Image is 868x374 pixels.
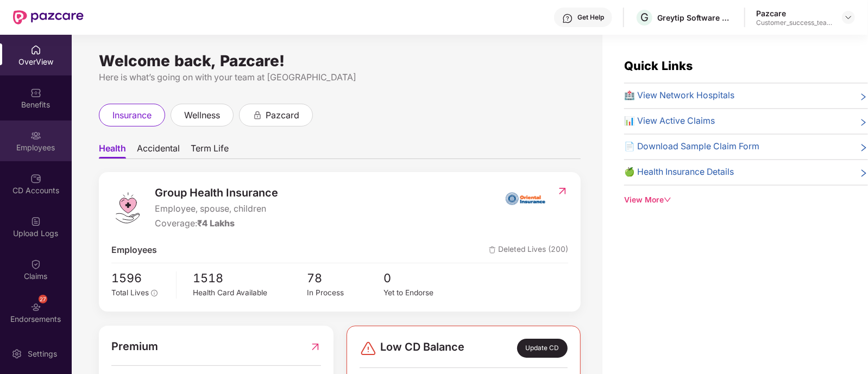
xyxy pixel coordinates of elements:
[30,302,41,313] img: svg+xml;base64,PHN2ZyBpZD0iRW5kb3JzZW1lbnRzIiB4bWxucz0iaHR0cDovL3d3dy53My5vcmcvMjAwMC9zdmciIHdpZH...
[489,246,496,253] img: deleteIcon
[30,45,41,55] img: svg+xml;base64,PHN2ZyBpZD0iSG9tZSIgeG1sbnM9Imh0dHA6Ly93d3cudzMub3JnLzIwMDAvc3ZnIiB3aWR0aD0iMjAiIG...
[111,192,144,224] img: logo
[30,259,41,270] img: svg+xml;base64,PHN2ZyBpZD0iQ2xhaW0iIHhtbG5zPSJodHRwOi8vd3d3LnczLm9yZy8yMDAwL3N2ZyIgd2lkdGg9IjIwIi...
[193,287,307,299] div: Health Card Available
[30,173,41,184] img: svg+xml;base64,PHN2ZyBpZD0iQ0RfQWNjb3VudHMiIGRhdGEtbmFtZT0iQ0QgQWNjb3VudHMiIHhtbG5zPSJodHRwOi8vd3...
[859,91,868,103] span: right
[155,202,278,216] span: Employee, spouse, children
[253,110,262,119] div: animation
[505,185,546,212] img: insurerIcon
[844,13,853,22] img: svg+xml;base64,PHN2ZyBpZD0iRHJvcGRvd24tMzJ4MzIiIHhtbG5zPSJodHRwOi8vd3d3LnczLm9yZy8yMDAwL3N2ZyIgd2...
[517,339,568,357] div: Update CD
[137,143,180,159] span: Accidental
[640,11,649,24] span: G
[859,168,868,179] span: right
[489,244,568,257] span: Deleted Lives (200)
[557,186,568,196] img: RedirectIcon
[380,339,464,357] span: Low CD Balance
[99,71,581,84] div: Here is what’s going on with your team at [GEOGRAPHIC_DATA]
[624,115,715,128] span: 📊 View Active Claims
[624,89,734,103] span: 🏥 View Network Hospitals
[111,244,157,257] span: Employees
[193,269,307,287] span: 1518
[307,287,383,299] div: In Process
[111,269,168,287] span: 1596
[111,288,149,297] span: Total Lives
[151,290,158,296] span: info-circle
[184,109,220,122] span: wellness
[624,59,693,73] span: Quick Links
[624,194,868,206] div: View More
[360,340,377,357] img: svg+xml;base64,PHN2ZyBpZD0iRGFuZ2VyLTMyeDMyIiB4bWxucz0iaHR0cDovL3d3dy53My5vcmcvMjAwMC9zdmciIHdpZH...
[30,216,41,227] img: svg+xml;base64,PHN2ZyBpZD0iVXBsb2FkX0xvZ3MiIGRhdGEtbmFtZT0iVXBsb2FkIExvZ3MiIHhtbG5zPSJodHRwOi8vd3...
[191,143,229,159] span: Term Life
[383,269,460,287] span: 0
[24,348,60,359] div: Settings
[310,338,321,355] img: RedirectIcon
[307,269,383,287] span: 78
[664,196,671,204] span: down
[30,87,41,98] img: svg+xml;base64,PHN2ZyBpZD0iQmVuZWZpdHMiIHhtbG5zPSJodHRwOi8vd3d3LnczLm9yZy8yMDAwL3N2ZyIgd2lkdGg9Ij...
[383,287,460,299] div: Yet to Endorse
[155,217,278,231] div: Coverage:
[111,338,158,355] span: Premium
[99,56,581,65] div: Welcome back, Pazcare!
[624,166,734,179] span: 🍏 Health Insurance Details
[11,348,22,359] img: svg+xml;base64,PHN2ZyBpZD0iU2V0dGluZy0yMHgyMCIgeG1sbnM9Imh0dHA6Ly93d3cudzMub3JnLzIwMDAvc3ZnIiB3aW...
[266,109,299,122] span: pazcard
[197,218,235,229] span: ₹4 Lakhs
[112,109,152,122] span: insurance
[99,143,126,159] span: Health
[756,8,832,18] div: Pazcare
[756,18,832,27] div: Customer_success_team_lead
[562,13,573,24] img: svg+xml;base64,PHN2ZyBpZD0iSGVscC0zMngzMiIgeG1sbnM9Imh0dHA6Ly93d3cudzMub3JnLzIwMDAvc3ZnIiB3aWR0aD...
[577,13,604,22] div: Get Help
[30,130,41,141] img: svg+xml;base64,PHN2ZyBpZD0iRW1wbG95ZWVzIiB4bWxucz0iaHR0cDovL3d3dy53My5vcmcvMjAwMC9zdmciIHdpZHRoPS...
[13,10,84,24] img: New Pazcare Logo
[624,140,759,154] span: 📄 Download Sample Claim Form
[657,12,733,23] div: Greytip Software Private Limited
[155,185,278,201] span: Group Health Insurance
[859,117,868,128] span: right
[859,142,868,154] span: right
[39,295,47,303] div: 27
